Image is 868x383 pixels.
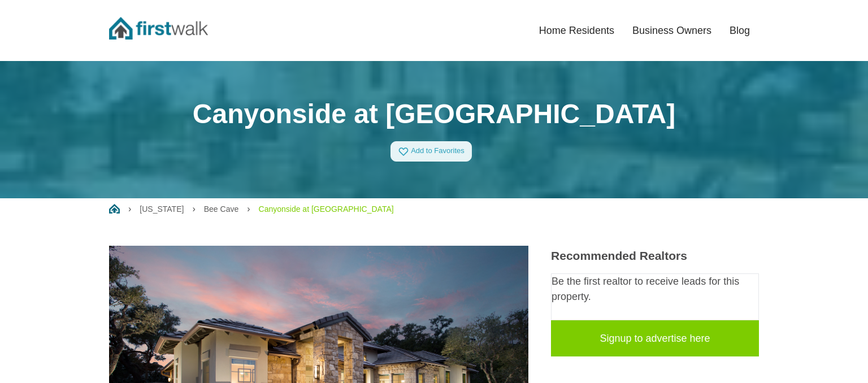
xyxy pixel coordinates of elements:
a: Home Residents [530,18,623,43]
a: Signup to advertise here [551,320,759,356]
a: Add to Favorites [390,141,472,162]
a: Canyonside at [GEOGRAPHIC_DATA] [259,204,394,214]
a: [US_STATE] [140,204,184,214]
h1: Canyonside at [GEOGRAPHIC_DATA] [109,98,759,130]
p: Be the first realtor to receive leads for this property. [552,274,758,304]
span: Add to Favorites [411,147,465,155]
img: FirstWalk [109,17,208,40]
a: Bee Cave [204,204,238,214]
h3: Recommended Realtors [551,249,759,263]
a: Blog [721,18,759,43]
a: Business Owners [623,18,721,43]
